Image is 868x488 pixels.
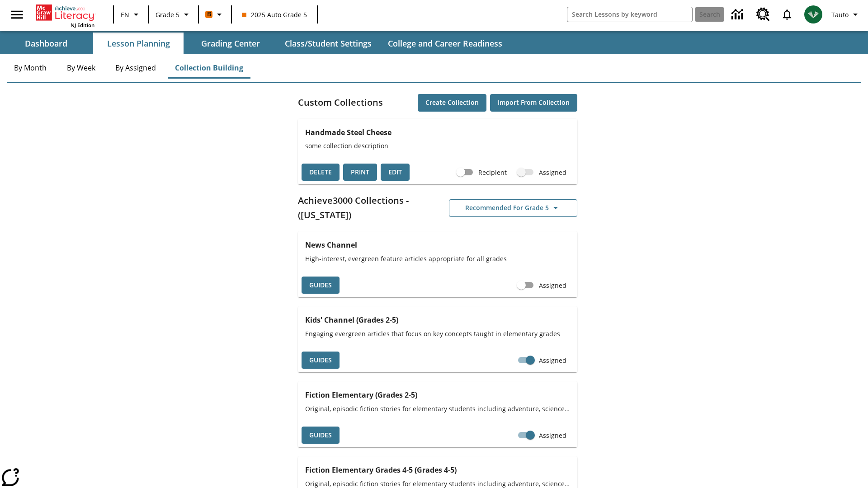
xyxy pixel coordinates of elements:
[58,57,104,79] button: By Week
[804,5,822,23] img: avatar image
[305,314,570,326] h3: Kids' Channel (Grades 2-5)
[108,57,163,79] button: By Assigned
[305,239,570,251] h3: News Channel
[831,10,849,19] span: Tauto
[305,141,570,150] span: some collection description
[93,33,184,54] button: Lesson Planning
[539,168,566,177] span: Assigned
[828,6,864,23] button: Profile/Settings
[1,33,91,54] button: Dashboard
[185,33,276,54] button: Grading Center
[302,427,340,444] button: Guides
[71,22,94,28] span: NJ Edition
[726,2,751,27] a: Data Center
[539,356,566,365] span: Assigned
[539,431,566,440] span: Assigned
[418,94,486,112] button: Create Collection
[305,464,570,476] h3: Fiction Elementary Grades 4-5 (Grades 4-5)
[302,352,340,369] button: Guides
[381,164,410,181] button: Edit
[539,281,566,290] span: Assigned
[7,57,54,79] button: By Month
[478,168,507,177] span: Recipient
[490,94,577,112] button: Import from Collection
[298,95,383,110] h2: Custom Collections
[202,6,228,23] button: Boost Class color is orange. Change class color
[305,254,570,263] span: High-interest, evergreen feature articles appropriate for all grades
[343,164,377,181] button: Print, will open in a new window
[305,389,570,401] h3: Fiction Elementary (Grades 2-5)
[121,10,129,19] span: EN
[305,329,570,338] span: Engaging evergreen articles that focus on key concepts taught in elementary grades
[799,3,828,26] button: Select a new avatar
[775,3,799,26] a: Notifications
[449,199,577,217] button: Recommended for Grade 5
[567,7,692,22] input: search field
[305,126,570,139] h3: Handmade Steel Cheese
[298,193,438,222] h2: Achieve3000 Collections - ([US_STATE])
[305,404,570,413] span: Original, episodic fiction stories for elementary students including adventure, science fiction, ...
[152,6,195,23] button: Grade: Grade 5, Select a grade
[381,33,509,54] button: College and Career Readiness
[4,1,30,28] button: Open side menu
[156,10,179,19] span: Grade 5
[36,3,94,28] div: Home
[36,4,94,22] a: Home
[117,6,146,23] button: Language: EN, Select a language
[302,164,340,181] button: Delete
[278,33,379,54] button: Class/Student Settings
[207,9,211,20] span: B
[302,277,340,294] button: Guides
[168,57,250,79] button: Collection Building
[751,2,775,27] a: Resource Center, Will open in new tab
[242,10,307,19] span: 2025 Auto Grade 5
